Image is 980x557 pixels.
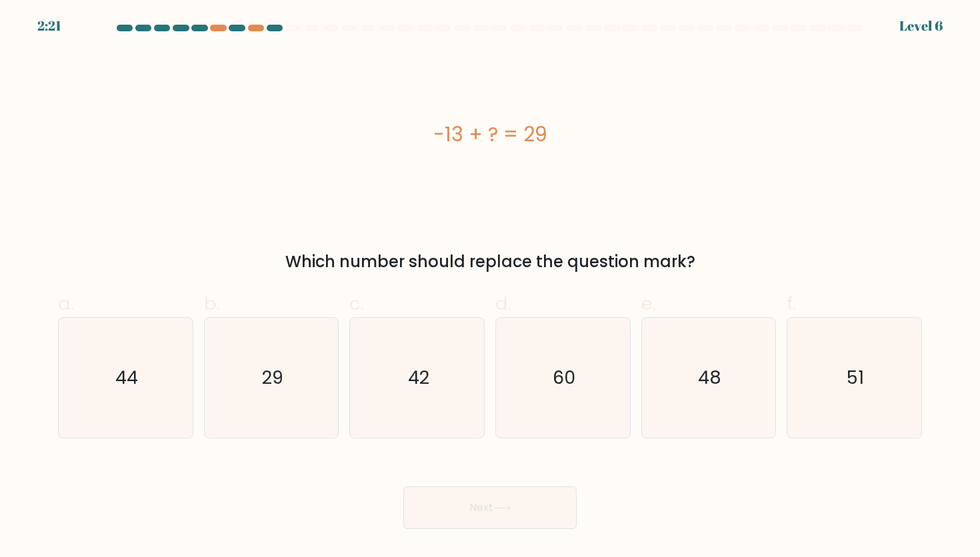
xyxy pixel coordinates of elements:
[495,290,511,316] span: d.
[553,365,575,390] text: 60
[349,290,364,316] span: c.
[66,250,914,274] div: Which number should replace the question mark?
[204,290,220,316] span: b.
[58,290,74,316] span: a.
[262,365,283,390] text: 29
[58,119,922,149] div: -13 + ? = 29
[403,486,577,529] button: Next
[847,365,864,390] text: 51
[698,365,721,390] text: 48
[641,290,656,316] span: e.
[115,365,138,390] text: 44
[407,365,429,390] text: 42
[37,16,61,36] div: 2:21
[787,290,796,316] span: f.
[899,16,943,36] div: Level 6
